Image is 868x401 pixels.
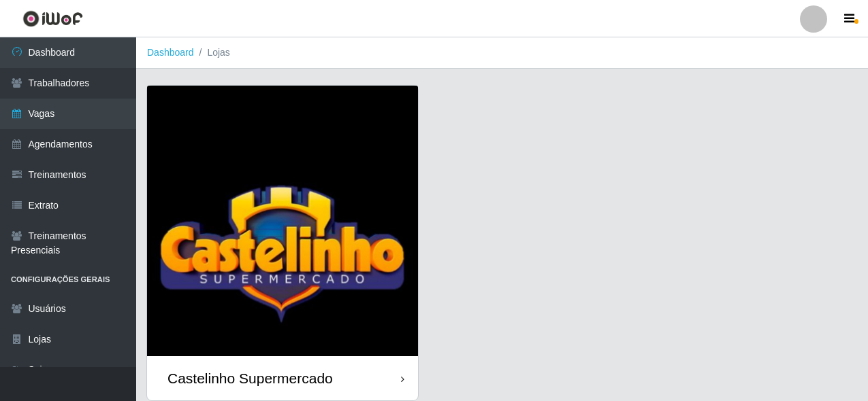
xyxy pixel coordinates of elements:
[136,37,868,69] nav: breadcrumb
[194,46,230,60] li: Lojas
[147,86,418,400] a: Castelinho Supermercado
[22,10,83,27] img: CoreUI Logo
[147,47,194,58] a: Dashboard
[167,370,333,387] div: Castelinho Supermercado
[147,86,418,356] img: cardImg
